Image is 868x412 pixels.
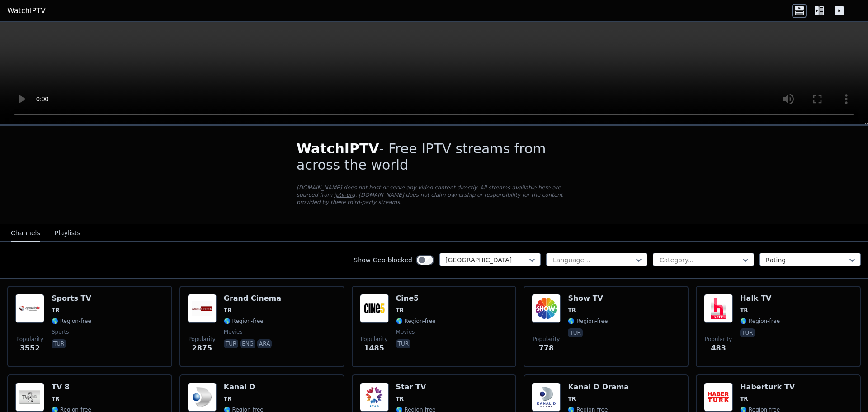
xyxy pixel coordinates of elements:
[15,294,44,323] img: Sports TV
[189,336,216,343] span: Popularity
[224,307,231,314] span: TR
[740,328,755,337] p: tur
[740,383,795,392] h6: Haberturk TV
[15,383,44,412] img: TV 8
[360,383,389,412] img: Star TV
[568,395,576,403] span: TR
[192,343,212,354] span: 2875
[705,336,732,343] span: Popularity
[52,307,59,314] span: TR
[532,383,561,412] img: Kanal D Drama
[568,383,629,392] h6: Kanal D Drama
[740,307,748,314] span: TR
[297,141,571,173] h1: - Free IPTV streams from across the world
[396,395,404,403] span: TR
[360,294,389,323] img: Cine5
[396,307,404,314] span: TR
[52,317,91,325] span: 🌎 Region-free
[740,294,780,303] h6: Halk TV
[539,343,554,354] span: 778
[188,383,217,412] img: Kanal D
[533,336,560,343] span: Popularity
[224,383,264,392] h6: Kanal D
[740,395,748,403] span: TR
[257,339,272,348] p: ara
[568,294,608,303] h6: Show TV
[224,317,264,325] span: 🌎 Region-free
[704,294,733,323] img: Halk TV
[361,336,388,343] span: Popularity
[396,317,436,325] span: 🌎 Region-free
[396,339,410,348] p: tur
[20,343,40,354] span: 3552
[240,339,255,348] p: eng
[224,395,231,403] span: TR
[396,328,415,336] span: movies
[52,294,91,303] h6: Sports TV
[354,256,412,265] label: Show Geo-blocked
[11,225,40,242] button: Channels
[297,141,379,156] span: WatchIPTV
[704,383,733,412] img: Haberturk TV
[52,383,91,392] h6: TV 8
[711,343,726,354] span: 483
[52,339,66,348] p: tur
[52,395,59,403] span: TR
[224,294,281,303] h6: Grand Cinema
[568,307,576,314] span: TR
[532,294,561,323] img: Show TV
[297,184,571,206] p: [DOMAIN_NAME] does not host or serve any video content directly. All streams available here are s...
[7,5,46,16] a: WatchIPTV
[334,192,355,198] a: iptv-org
[16,336,43,343] span: Popularity
[568,317,608,325] span: 🌎 Region-free
[396,294,436,303] h6: Cine5
[364,343,384,354] span: 1485
[188,294,217,323] img: Grand Cinema
[740,317,780,325] span: 🌎 Region-free
[396,383,436,392] h6: Star TV
[224,328,243,336] span: movies
[568,328,582,337] p: tur
[52,328,69,336] span: sports
[55,225,80,242] button: Playlists
[224,339,238,348] p: tur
